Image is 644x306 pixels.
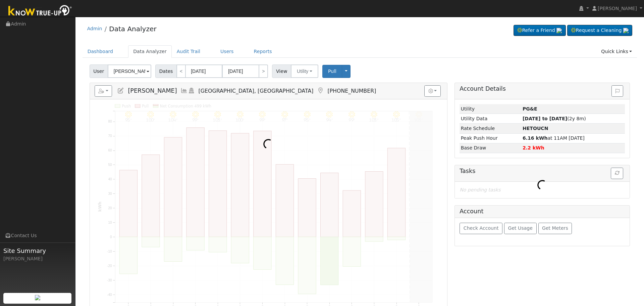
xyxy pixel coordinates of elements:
button: Get Usage [504,223,537,234]
button: Utility [291,64,318,78]
img: retrieve [556,28,562,33]
a: Data Analyzer [109,25,156,33]
img: retrieve [35,295,40,300]
td: Base Draw [460,143,521,153]
a: < [176,64,186,78]
h5: Account Details [460,85,625,92]
a: Audit Trail [172,45,205,58]
a: Users [215,45,239,58]
strong: 2.2 kWh [523,145,544,150]
span: User [90,64,108,78]
strong: N [523,126,548,131]
h5: Account [460,208,483,215]
span: Site Summary [3,246,72,255]
button: Pull [322,65,342,78]
span: [PERSON_NAME] [128,87,177,94]
a: Refer a Friend [514,25,566,36]
span: (2y 8m) [523,116,586,121]
td: at 11AM [DATE] [521,133,625,143]
img: retrieve [623,28,629,33]
a: Login As (last Never) [188,87,195,94]
a: Quick Links [596,45,637,58]
input: Select a User [108,64,151,78]
span: [GEOGRAPHIC_DATA], [GEOGRAPHIC_DATA] [199,88,314,94]
button: Get Meters [538,223,572,234]
span: Check Account [464,225,499,231]
a: Data Analyzer [128,45,172,58]
td: Rate Schedule [460,124,521,133]
span: Dates [155,64,177,78]
a: Reports [249,45,277,58]
div: [PERSON_NAME] [3,255,72,262]
button: Issue History [611,85,623,97]
strong: 6.16 kWh [523,135,548,141]
span: [PERSON_NAME] [598,6,637,11]
span: Get Usage [508,225,533,231]
button: Refresh [611,168,623,179]
a: Admin [87,26,102,31]
a: Dashboard [83,45,118,58]
strong: [DATE] to [DATE] [523,116,567,121]
a: > [259,64,268,78]
span: Pull [328,69,336,74]
img: Know True-Up [5,4,75,19]
a: Edit User (26036) [117,87,124,94]
a: Request a Cleaning [567,25,632,36]
td: Utility Data [460,114,521,124]
button: Check Account [460,223,502,234]
span: [PHONE_NUMBER] [327,88,376,94]
a: Multi-Series Graph [180,87,188,94]
a: Map [317,87,324,94]
td: Utility [460,104,521,114]
strong: ID: 16178719, authorized: 02/12/25 [523,106,537,112]
span: Get Meters [542,225,568,231]
h5: Tasks [460,168,625,175]
span: View [272,64,291,78]
td: Peak Push Hour [460,133,521,143]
